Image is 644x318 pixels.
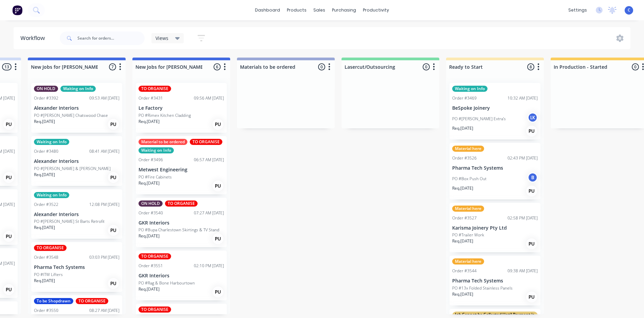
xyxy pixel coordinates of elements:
[89,95,119,101] div: 09:53 AM [DATE]
[34,225,55,231] p: Req. [DATE]
[34,278,55,284] p: Req. [DATE]
[508,268,538,274] div: 09:38 AM [DATE]
[34,139,69,145] div: Waiting on Info
[449,256,540,305] div: Material hereOrder #354409:38 AM [DATE]Pharma Tech SystemsPO #13x Folded Stainless PanelsReq.[DAT...
[89,148,119,154] div: 08:41 AM [DATE]
[139,174,172,180] p: PO #Fire Cabinets
[31,83,122,133] div: ON HOLDWaiting on InfoOrder #339209:53 AM [DATE]Alexander InteriorsPO #[PERSON_NAME] Chatswood Ch...
[452,176,486,182] p: PO #Box Push Out
[452,215,477,221] div: Order #3527
[34,218,105,225] p: PO #[PERSON_NAME] St Barts Retrofit
[452,206,484,212] div: Material here
[139,273,224,279] p: GKR Interiors
[526,292,537,302] div: PU
[139,220,224,226] p: GKR Interiors
[34,254,58,260] div: Order #3548
[452,146,484,152] div: Material here
[139,157,163,163] div: Order #3496
[34,202,58,208] div: Order #3522
[31,189,122,239] div: Waiting on InfoOrder #352212:08 PM [DATE]Alexander InteriorsPO #[PERSON_NAME] St Barts RetrofitRe...
[139,286,160,292] p: Req. [DATE]
[526,126,537,136] div: PU
[165,200,198,207] div: TO ORGANISE
[452,105,538,111] p: BeSpoke Joinery
[528,172,538,183] div: B
[136,83,227,133] div: TO ORGANISEOrder #343109:56 AM [DATE]Le FactoryPO #Rimex Kitchen CladdingReq.[DATE]PU
[452,278,538,284] p: Pharma Tech Systems
[452,86,487,92] div: Waiting on Info
[136,251,227,300] div: TO ORGANISEOrder #355102:10 PM [DATE]GKR InteriorsPO #Rag & Bone HarbourtownReq.[DATE]PU
[108,278,119,289] div: PU
[34,86,58,92] div: ON HOLD
[3,284,14,295] div: PU
[139,306,171,313] div: TO ORGANISE
[139,86,171,92] div: TO ORGANISE
[449,143,540,199] div: Material hereOrder #352602:43 PM [DATE]Pharma Tech SystemsPO #Box Push OutBReq.[DATE]PU
[452,285,513,291] p: PO #13x Folded Stainless Panels
[449,83,540,140] div: Waiting on InfoOrder #346910:32 AM [DATE]BeSpoke JoineryPO #[PERSON_NAME] Extra'sLKReq.[DATE]PU
[526,186,537,196] div: PU
[12,5,22,15] img: Factory
[139,200,163,207] div: ON HOLD
[213,287,223,297] div: PU
[76,298,108,304] div: TO ORGANISE
[3,231,14,242] div: PU
[34,105,119,111] p: Alexander Interiors
[108,172,119,183] div: PU
[139,105,224,111] p: Le Factory
[139,180,160,186] p: Req. [DATE]
[452,125,473,131] p: Req. [DATE]
[213,119,223,130] div: PU
[452,95,477,101] div: Order #3469
[136,136,227,194] div: Material to be orderedTO ORGANISEWaiting on InfoOrder #349606:57 AM [DATE]Metwest EngineeringPO #...
[508,215,538,221] div: 02:58 PM [DATE]
[31,242,122,292] div: TO ORGANISEOrder #354803:03 PM [DATE]Pharma Tech SystemsPO #ITW LiftersReq.[DATE]PU
[3,172,14,183] div: PU
[452,232,484,238] p: PO #Trailer Work
[139,280,195,286] p: PO #Rag & Bone Harbourtown
[310,5,329,15] div: sales
[628,7,630,13] span: C
[34,264,119,270] p: Pharma Tech Systems
[31,136,122,186] div: Waiting on InfoOrder #348008:41 AM [DATE]Alexander InteriorsPO #[PERSON_NAME] & [PERSON_NAME]Req....
[89,254,119,260] div: 03:03 PM [DATE]
[3,119,14,130] div: PU
[139,112,191,119] p: PO #Rimex Kitchen Cladding
[136,198,227,248] div: ON HOLDTO ORGANISEOrder #354007:27 AM [DATE]GKR InteriorsPO #Bupa Charlestown Skirtings & TV Stan...
[252,5,283,15] a: dashboard
[89,202,119,208] div: 12:08 PM [DATE]
[360,5,392,15] div: productivity
[452,268,477,274] div: Order #3544
[526,238,537,249] div: PU
[528,112,538,123] div: LK
[139,167,224,173] p: Metwest Engineering
[34,192,69,198] div: Waiting on Info
[139,95,163,101] div: Order #3431
[34,95,58,101] div: Order #3392
[452,291,473,297] p: Req. [DATE]
[34,119,55,125] p: Req. [DATE]
[139,227,219,233] p: PO #Bupa Charlestown Skirtings & TV Stand
[452,225,538,231] p: Karisma Joinery Pty Ltd
[329,5,360,15] div: purchasing
[108,225,119,236] div: PU
[194,157,224,163] div: 06:57 AM [DATE]
[452,165,538,171] p: Pharma Tech Systems
[508,95,538,101] div: 10:32 AM [DATE]
[89,308,119,314] div: 08:27 AM [DATE]
[34,298,73,304] div: To be Shopdrawn
[452,116,506,122] p: PO #[PERSON_NAME] Extra's
[139,139,187,145] div: Material to be ordered
[565,5,590,15] div: settings
[194,263,224,269] div: 02:10 PM [DATE]
[139,263,163,269] div: Order #3551
[108,119,119,130] div: PU
[139,253,171,259] div: TO ORGANISE
[452,258,484,264] div: Material here
[190,139,222,145] div: TO ORGANISE
[34,166,111,172] p: PO #[PERSON_NAME] & [PERSON_NAME]
[213,181,223,191] div: PU
[139,210,163,216] div: Order #3540
[452,238,473,244] p: Req. [DATE]
[34,148,58,154] div: Order #3480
